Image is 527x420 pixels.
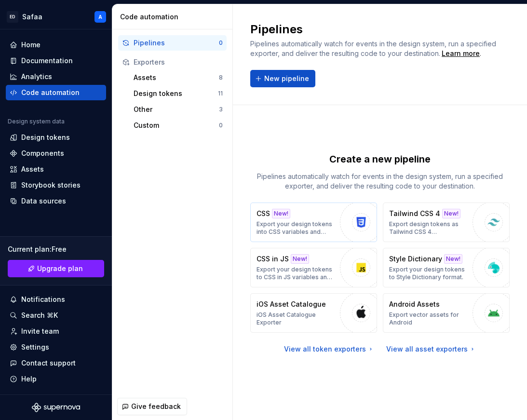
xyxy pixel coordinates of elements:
div: Assets [134,73,219,82]
p: CSS [257,209,270,218]
div: New! [442,209,460,218]
a: Analytics [6,69,106,84]
p: Android Assets [389,299,440,309]
h2: Pipelines [250,22,510,37]
p: Export vector assets for Android [389,311,468,326]
a: Code automation [6,85,106,100]
button: Search ⌘K [6,308,106,323]
p: Create a new pipeline [329,152,431,166]
div: Help [21,374,37,384]
div: 0 [219,122,223,129]
div: Exporters [134,57,223,67]
svg: Supernova Logo [32,403,80,412]
a: View all token exporters [284,344,375,354]
p: Export design tokens as Tailwind CSS 4 configuration. [389,220,468,236]
button: Give feedback [117,398,187,415]
p: iOS Asset Catalogue [257,299,326,309]
a: Data sources [6,193,106,209]
a: Storybook stories [6,177,106,193]
div: Design system data [8,118,65,125]
button: Upgrade plan [8,260,104,277]
button: Design tokens11 [130,86,227,101]
div: 8 [219,74,223,81]
div: Notifications [21,295,65,304]
p: Export your design tokens to Style Dictionary format. [389,266,468,281]
div: A [98,13,102,21]
div: Home [21,40,41,50]
button: Custom0 [130,118,227,133]
p: Tailwind CSS 4 [389,209,440,218]
div: Analytics [21,72,52,81]
button: Other3 [130,102,227,117]
button: Pipelines0 [118,35,227,51]
span: Give feedback [131,402,181,411]
div: ED [7,11,18,23]
div: 3 [219,106,223,113]
button: Contact support [6,355,106,371]
button: New pipeline [250,70,315,87]
button: Tailwind CSS 4New!Export design tokens as Tailwind CSS 4 configuration. [383,203,510,242]
a: Home [6,37,106,53]
button: Android AssetsExport vector assets for Android [383,293,510,333]
p: Export your design tokens into CSS variables and definitions. [257,220,335,236]
div: Data sources [21,196,66,206]
a: Components [6,146,106,161]
a: Documentation [6,53,106,68]
button: Assets8 [130,70,227,85]
a: Invite team [6,324,106,339]
button: CSS in JSNew!Export your design tokens to CSS in JS variables and definitions. [250,248,377,287]
div: 0 [219,39,223,47]
a: Assets [6,162,106,177]
p: Pipelines automatically watch for events in the design system, run a specified exporter, and deli... [250,172,510,191]
div: Custom [134,121,219,130]
div: Pipelines [134,38,219,48]
div: Safaa [22,12,42,22]
a: Design tokens [6,130,106,145]
div: Contact support [21,358,76,368]
button: Notifications [6,292,106,307]
span: . [440,50,481,57]
a: View all asset exporters [386,344,476,354]
div: Design tokens [134,89,218,98]
div: New! [272,209,290,218]
div: Settings [21,342,49,352]
div: Current plan : Free [8,244,104,254]
div: Search ⌘K [21,311,58,320]
div: Storybook stories [21,180,81,190]
span: Upgrade plan [37,264,83,273]
p: Style Dictionary [389,254,442,264]
button: EDSafaaA [2,6,110,27]
a: Settings [6,339,106,355]
div: New! [444,254,462,264]
div: Assets [21,164,44,174]
button: Style DictionaryNew!Export your design tokens to Style Dictionary format. [383,248,510,287]
div: Code automation [21,88,80,97]
button: Help [6,371,106,387]
div: 11 [218,90,223,97]
div: New! [291,254,309,264]
span: New pipeline [264,74,309,83]
div: Design tokens [21,133,70,142]
p: iOS Asset Catalogue Exporter [257,311,335,326]
div: Code automation [120,12,229,22]
div: Other [134,105,219,114]
button: iOS Asset CatalogueiOS Asset Catalogue Exporter [250,293,377,333]
div: Documentation [21,56,73,66]
span: Pipelines automatically watch for events in the design system, run a specified exporter, and deli... [250,40,498,57]
div: Invite team [21,326,59,336]
a: Learn more [442,49,480,58]
button: CSSNew!Export your design tokens into CSS variables and definitions. [250,203,377,242]
p: CSS in JS [257,254,289,264]
div: Components [21,149,64,158]
p: Export your design tokens to CSS in JS variables and definitions. [257,266,335,281]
